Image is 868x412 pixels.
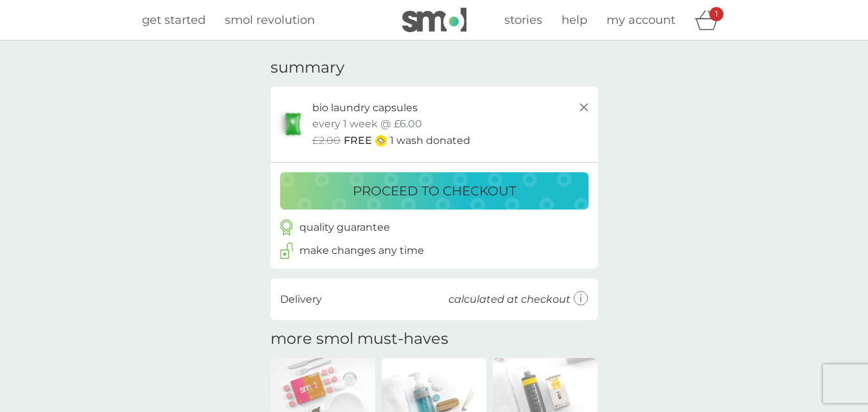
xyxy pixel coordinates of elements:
[607,11,675,30] a: my account
[280,291,322,308] p: Delivery
[299,242,424,259] p: make changes any time
[312,132,341,149] span: £2.00
[142,13,206,27] span: get started
[142,11,206,30] a: get started
[448,291,571,308] p: calculated at checkout
[225,11,315,30] a: smol revolution
[312,116,422,132] p: every 1 week @ £6.00
[270,330,448,348] h2: more smol must-haves
[270,58,344,77] h3: summary
[299,219,390,236] p: quality guarantee
[504,13,542,27] span: stories
[562,11,587,30] a: help
[562,13,587,27] span: help
[390,132,470,149] p: 1 wash donated
[312,100,418,116] p: bio laundry capsules
[280,172,589,210] button: proceed to checkout
[344,132,372,149] span: FREE
[402,8,466,32] img: smol
[607,13,675,27] span: my account
[695,7,727,33] div: basket
[353,181,516,201] p: proceed to checkout
[225,13,315,27] span: smol revolution
[504,11,542,30] a: stories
